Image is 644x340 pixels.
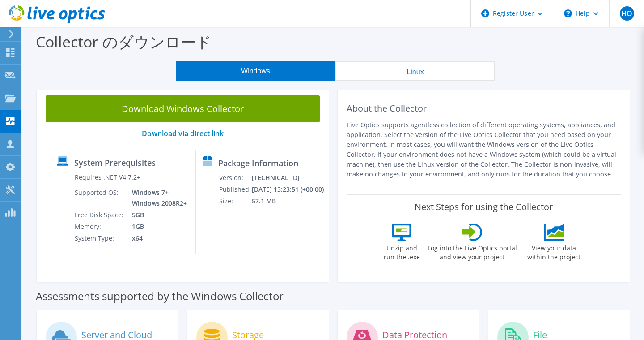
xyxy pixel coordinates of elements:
a: Download via direct link [142,129,224,138]
button: Windows [176,61,335,81]
span: HO [620,6,634,21]
label: Unzip and run the .exe [381,241,423,262]
label: System Prerequisites [74,158,156,167]
td: 57.1 MB [251,195,325,207]
td: Size: [219,195,251,207]
td: Published: [219,184,251,195]
label: Server and Cloud [81,331,152,340]
td: 1GB [125,221,189,232]
td: System Type: [74,232,125,244]
label: Collector のダウンロード [36,31,212,52]
td: Memory: [74,221,125,232]
td: 5GB [125,209,189,221]
label: Log into the Live Optics portal and view your project [427,241,517,262]
label: Requires .NET V4.7.2+ [75,173,140,182]
label: Package Information [218,159,298,168]
td: Version: [219,172,251,184]
button: Linux [335,61,495,81]
label: File [533,331,547,340]
a: Download Windows Collector [46,95,320,122]
td: Free Disk Space: [74,209,125,221]
td: Supported OS: [74,187,125,209]
td: x64 [125,232,189,244]
td: [DATE] 13:23:51 (+00:00) [251,184,325,195]
label: Storage [232,331,264,340]
label: Assessments supported by the Windows Collector [36,292,284,301]
h2: About the Collector [347,103,621,114]
label: View your data within the project [522,241,586,262]
td: [TECHNICAL_ID] [251,172,325,184]
label: Data Protection [382,331,447,340]
label: Next Steps for using the Collector [415,202,553,212]
svg: \n [564,9,572,17]
p: Live Optics supports agentless collection of different operating systems, appliances, and applica... [347,120,621,179]
td: Windows 7+ Windows 2008R2+ [125,187,189,209]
